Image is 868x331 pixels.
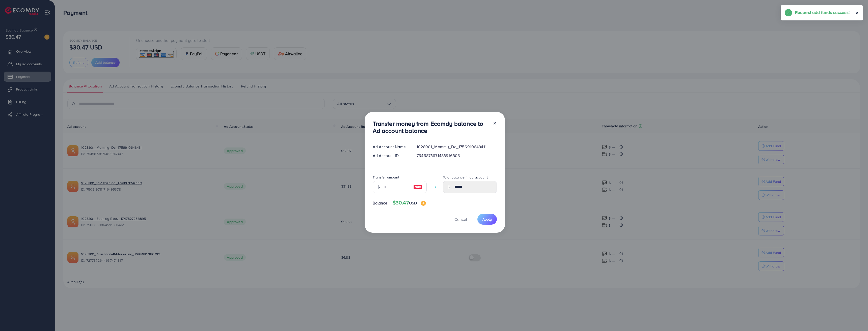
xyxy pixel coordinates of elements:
label: Total balance in ad account [443,175,488,180]
div: Ad Account Name [369,144,413,150]
button: Cancel [448,214,473,225]
div: Ad Account ID [369,153,413,159]
span: Apply [482,217,492,222]
iframe: Chat [847,308,864,327]
span: USD [409,200,417,206]
span: Cancel [454,217,467,222]
img: image [421,201,426,206]
button: Apply [477,214,497,225]
div: 7545873671483916305 [413,153,501,159]
h5: Request add funds success! [795,9,850,16]
h4: $30.47 [393,200,426,206]
h3: Transfer money from Ecomdy balance to Ad account balance [373,120,489,135]
label: Transfer amount [373,175,399,180]
img: image [413,184,422,190]
span: Balance: [373,200,389,206]
div: 1028901_Mommy_Dc_1756910643411 [413,144,501,150]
